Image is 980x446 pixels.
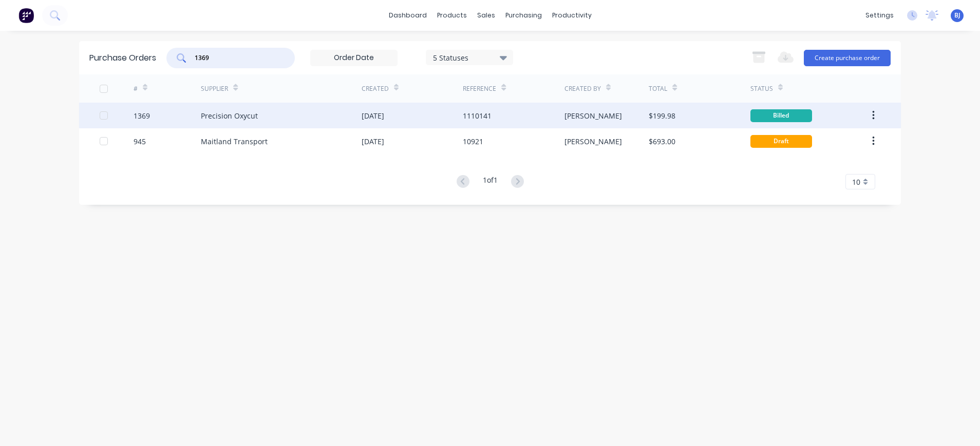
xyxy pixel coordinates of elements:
div: 5 Statuses [433,52,506,63]
div: [DATE] [362,110,384,121]
div: productivity [547,8,597,23]
div: sales [472,8,500,23]
div: 10921 [463,136,483,147]
div: purchasing [500,8,547,23]
div: Maitland Transport [201,136,268,147]
div: Precision Oxycut [201,110,258,121]
div: settings [860,8,899,23]
div: Total [649,84,667,93]
a: dashboard [384,8,432,23]
span: 10 [852,177,860,187]
span: BJ [954,11,960,20]
button: Create purchase order [804,50,891,66]
div: products [432,8,472,23]
div: 1369 [134,110,150,121]
div: Created By [564,84,601,93]
input: Order Date [311,50,397,66]
div: Status [750,84,773,93]
div: [DATE] [362,136,384,147]
div: Supplier [201,84,228,93]
div: 1 of 1 [483,174,498,189]
div: Draft [750,135,812,148]
div: Billed [750,109,812,122]
input: Search purchase orders... [194,53,279,63]
div: $199.98 [649,110,675,121]
div: 945 [134,136,146,147]
div: [PERSON_NAME] [564,136,622,147]
div: 1110141 [463,110,492,121]
div: Created [362,84,389,93]
div: # [134,84,138,93]
div: Reference [463,84,496,93]
div: $693.00 [649,136,675,147]
div: [PERSON_NAME] [564,110,622,121]
img: Factory [18,8,34,23]
div: Purchase Orders [89,52,156,64]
